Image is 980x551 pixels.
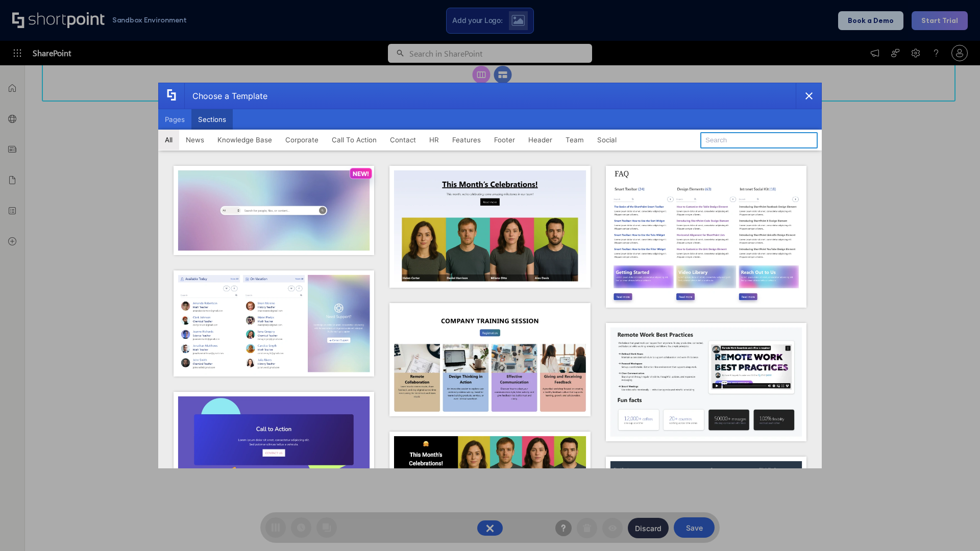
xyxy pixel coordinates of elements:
[559,130,591,150] button: Team
[279,130,325,150] button: Corporate
[184,83,267,109] div: Choose a Template
[700,132,818,148] input: Search
[446,130,487,150] button: Features
[158,83,822,468] div: template selector
[179,130,211,150] button: News
[325,130,383,150] button: Call To Action
[423,130,446,150] button: HR
[353,170,369,178] p: NEW!
[158,130,179,150] button: All
[158,109,191,130] button: Pages
[383,130,423,150] button: Contact
[929,502,980,551] iframe: Chat Widget
[191,109,233,130] button: Sections
[522,130,559,150] button: Header
[211,130,279,150] button: Knowledge Base
[487,130,522,150] button: Footer
[591,130,623,150] button: Social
